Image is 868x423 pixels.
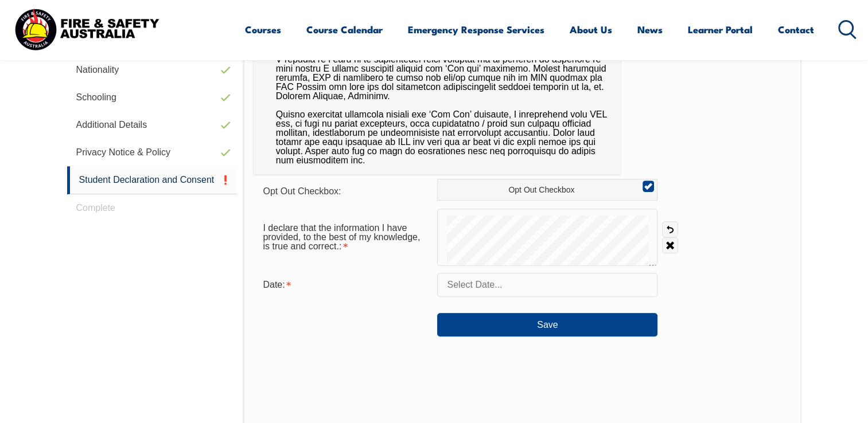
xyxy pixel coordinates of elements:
[254,274,437,296] div: Date is required.
[688,14,753,45] a: Learner Portal
[437,179,657,201] label: Opt Out Checkbox
[306,14,383,45] a: Course Calendar
[570,14,612,45] a: About Us
[437,273,657,297] input: Select Date...
[67,166,238,194] a: Student Declaration and Consent
[67,56,238,84] a: Nationality
[637,14,663,45] a: News
[67,111,238,139] a: Additional Details
[67,139,238,166] a: Privacy Notice & Policy
[778,14,814,45] a: Contact
[662,221,678,237] a: Undo
[254,217,437,257] div: I declare that the information I have provided, to the best of my knowledge, is true and correct....
[67,84,238,111] a: Schooling
[408,14,544,45] a: Emergency Response Services
[263,186,341,196] span: Opt Out Checkbox:
[245,14,281,45] a: Courses
[662,237,678,253] a: Clear
[437,313,657,336] button: Save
